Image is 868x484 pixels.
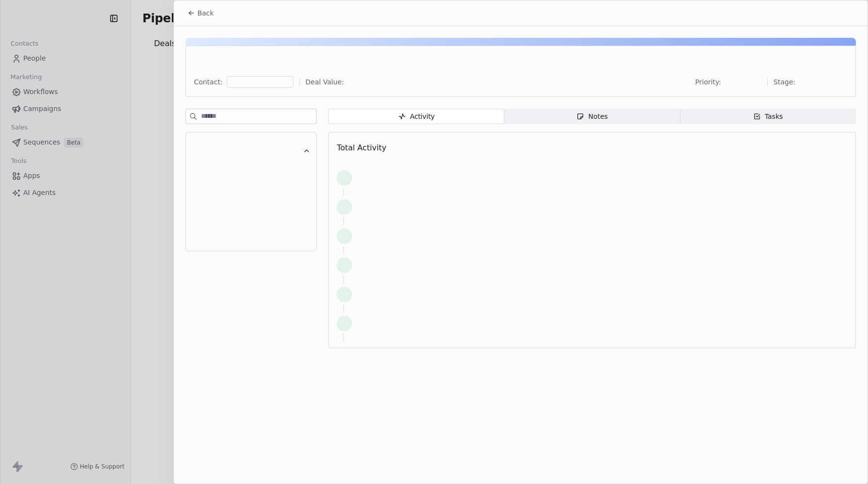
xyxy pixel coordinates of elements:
[774,77,795,87] span: Stage:
[337,143,386,152] span: Total Activity
[197,8,214,18] span: Back
[753,112,783,122] div: Tasks
[194,77,222,87] div: Contact:
[306,77,344,87] span: Deal Value:
[182,4,219,22] button: Back
[576,112,607,122] div: Notes
[695,77,721,87] span: Priority:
